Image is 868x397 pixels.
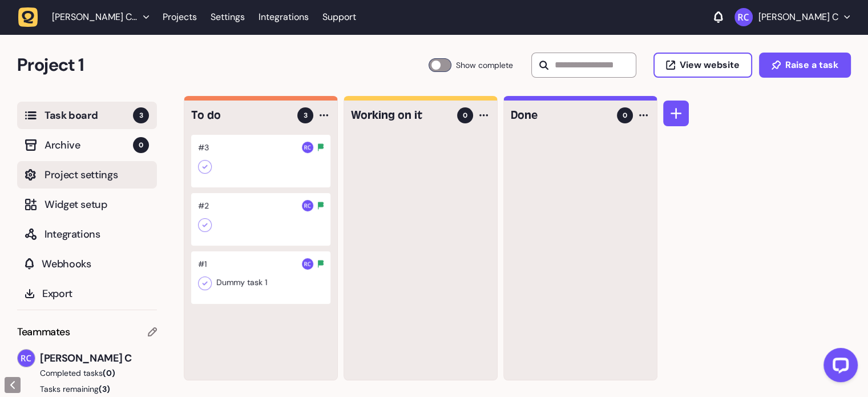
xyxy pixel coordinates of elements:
a: Settings [211,7,245,27]
h4: Working on it [351,107,449,123]
iframe: LiveChat chat widget [814,343,862,391]
span: 0 [463,110,467,121]
span: 3 [304,110,308,121]
span: 0 [623,110,627,121]
p: [PERSON_NAME] C [758,11,838,23]
button: Completed tasks(0) [17,367,148,379]
button: [PERSON_NAME] C [734,8,850,26]
img: Richa C [302,142,313,153]
span: Teammates [17,324,70,340]
span: Show complete [456,58,513,72]
span: 3 [133,107,149,123]
h2: Project 1 [17,51,429,79]
h4: Done [511,107,609,123]
span: Task board [45,107,133,123]
a: Integrations [259,7,309,27]
a: Projects [163,7,197,27]
span: Raise a task [785,61,838,70]
span: Widget setup [45,197,149,212]
span: (0) [103,368,115,378]
img: Richa C [302,258,313,270]
a: Support [322,11,356,23]
span: 0 [133,137,149,153]
h4: To do [191,107,289,123]
span: [PERSON_NAME] C [40,350,157,366]
span: Integrations [45,226,149,242]
button: Tasks remaining(3) [17,383,157,395]
button: Integrations [17,220,157,248]
span: Project settings [45,167,149,183]
button: Task board3 [17,102,157,129]
span: Archive [45,137,133,153]
span: Export [42,286,149,302]
img: Richa C [302,200,313,211]
button: Webhooks [17,250,157,278]
button: [PERSON_NAME] C Team [18,7,156,27]
button: View website [653,53,752,78]
button: Raise a task [759,53,851,78]
button: Export [17,280,157,307]
button: Project settings [17,161,157,189]
span: (3) [99,384,110,394]
img: Richa C [18,350,35,367]
img: Richa C [734,8,753,26]
span: Richa C Team [52,11,138,23]
span: View website [680,61,740,70]
button: Widget setup [17,191,157,218]
span: Webhooks [42,256,149,272]
button: Archive0 [17,131,157,159]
